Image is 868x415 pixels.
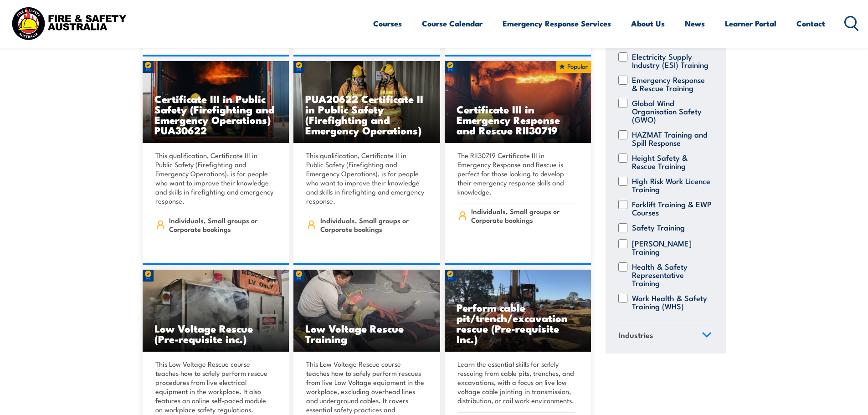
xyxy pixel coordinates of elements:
[796,11,825,36] a: Contact
[422,11,483,36] a: Course Calendar
[618,329,653,341] span: Industries
[154,323,277,344] h3: Low Voltage Rescue (Pre-requisite inc.)
[632,239,712,256] label: [PERSON_NAME] Training
[293,270,440,352] a: Low Voltage Rescue Training
[293,270,440,352] img: Low Voltage Rescue
[293,61,440,143] a: PUA20622 Certificate II in Public Safety (Firefighting and Emergency Operations)
[725,11,776,36] a: Learner Portal
[632,294,712,310] label: Work Health & Safety Training (WHS)
[155,359,274,414] p: This Low Voltage Rescue course teaches how to safely perform rescue procedures from live electric...
[154,93,277,135] h3: Certificate III in Public Safety (Firefighting and Emergency Operations) PUA30622
[320,216,425,233] span: Individuals, Small groups or Corporate bookings
[632,200,712,216] label: Forklift Training & EWP Courses
[143,270,289,352] a: Low Voltage Rescue (Pre-requisite inc.)
[445,61,591,143] a: Certificate III in Emergency Response and Rescue RII30719
[632,99,712,123] label: Global Wind Organisation Safety (GWO)
[143,61,289,143] img: Mines Rescue & Public Safety COURSES
[632,223,685,232] label: Safety Training
[445,61,591,143] img: Live Fire Flashover Cell
[457,302,580,344] h3: Perform cable pit/trench/excavation rescue (Pre-requisite Inc.)
[169,216,273,233] span: Individuals, Small groups or Corporate bookings
[503,11,611,36] a: Emergency Response Services
[632,262,712,287] label: Health & Safety Representative Training
[632,130,712,147] label: HAZMAT Training and Spill Response
[445,270,591,352] img: Perform Cable Pit/Trench/Excavation Rescue TRAINING
[305,93,428,135] h3: PUA20622 Certificate II in Public Safety (Firefighting and Emergency Operations)
[685,11,705,36] a: News
[293,61,440,143] img: Open Circuit Breathing Apparatus Training
[445,270,591,352] a: Perform cable pit/trench/excavation rescue (Pre-requisite Inc.)
[457,104,580,135] h3: Certificate III in Emergency Response and Rescue RII30719
[373,11,402,36] a: Courses
[143,270,289,352] img: Low Voltage Rescue and Provide CPR TRAINING
[632,52,712,69] label: Electricity Supply Industry (ESI) Training
[457,359,576,405] p: Learn the essential skills for safely rescuing from cable pits, trenches, and excavations, with a...
[305,323,428,344] h3: Low Voltage Rescue Training
[143,61,289,143] a: Certificate III in Public Safety (Firefighting and Emergency Operations) PUA30622
[457,151,576,196] p: The RII30719 Certificate III in Emergency Response and Rescue is perfect for those looking to dev...
[632,154,712,170] label: Height Safety & Rescue Training
[632,76,712,92] label: Emergency Response & Rescue Training
[306,151,425,205] p: This qualification, Certificate II in Public Safety (Firefighting and Emergency Operations), is f...
[614,324,716,348] a: Industries
[631,11,665,36] a: About Us
[471,207,575,224] span: Individuals, Small groups or Corporate bookings
[155,151,274,205] p: This qualification, Certificate III in Public Safety (Firefighting and Emergency Operations), is ...
[632,177,712,193] label: High Risk Work Licence Training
